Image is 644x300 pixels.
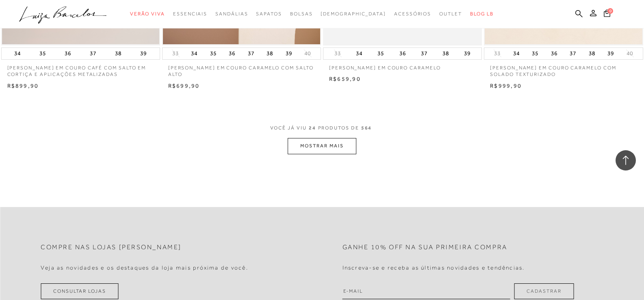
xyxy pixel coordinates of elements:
button: 40 [624,50,635,57]
button: 36 [549,48,560,59]
button: 34 [189,48,200,59]
span: 24 [309,125,316,131]
button: 37 [567,48,579,59]
span: Verão Viva [130,11,165,17]
a: noSubCategoriesText [321,6,386,22]
a: Consultar Lojas [41,283,119,299]
span: [DEMOGRAPHIC_DATA] [321,11,386,17]
a: [PERSON_NAME] EM COURO CARAMELO COM SOLADO TEXTURIZADO [484,60,643,78]
button: 36 [62,48,74,59]
button: Cadastrar [514,283,574,299]
button: 33 [332,50,343,57]
button: 33 [492,50,503,57]
a: categoryNavScreenReaderText [290,6,313,22]
h4: Inscreva-se e receba as últimas novidades e tendências. [343,264,525,271]
a: categoryNavScreenReaderText [173,6,207,22]
h2: Compre nas lojas [PERSON_NAME] [41,244,182,251]
button: 35 [208,48,219,59]
a: [PERSON_NAME] EM COURO CARAMELO COM SALTO ALTO [162,60,321,78]
button: 34 [12,48,23,59]
button: 36 [226,48,238,59]
a: categoryNavScreenReaderText [394,6,431,22]
button: 39 [283,48,295,59]
span: R$659,90 [329,76,361,82]
button: 39 [138,48,149,59]
span: Outlet [439,11,462,17]
span: Essenciais [173,11,207,17]
button: 36 [397,48,408,59]
button: 34 [353,48,365,59]
span: 564 [361,125,372,131]
button: 34 [511,48,522,59]
h2: Ganhe 10% off na sua primeira compra [343,244,507,251]
span: R$899,90 [7,82,39,89]
button: 33 [170,50,181,57]
button: 37 [87,48,99,59]
button: 38 [440,48,451,59]
a: [PERSON_NAME] EM COURO CARAMELO [323,60,482,71]
button: 35 [37,48,48,59]
button: 37 [245,48,257,59]
button: 39 [605,48,616,59]
button: 39 [462,48,473,59]
button: 38 [113,48,124,59]
button: MOSTRAR MAIS [288,138,356,154]
span: Sapatos [256,11,282,17]
input: E-mail [343,283,510,299]
span: BLOG LB [470,11,494,17]
span: Bolsas [290,11,313,17]
button: 37 [418,48,430,59]
a: categoryNavScreenReaderText [256,6,282,22]
span: R$999,90 [490,82,522,89]
span: R$699,90 [168,82,200,89]
button: 0 [601,9,613,20]
a: categoryNavScreenReaderText [439,6,462,22]
button: 35 [529,48,541,59]
span: VOCÊ JÁ VIU PRODUTOS DE [270,125,374,131]
a: categoryNavScreenReaderText [215,6,248,22]
span: Acessórios [394,11,431,17]
a: categoryNavScreenReaderText [130,6,165,22]
a: BLOG LB [470,6,494,22]
button: 35 [375,48,386,59]
span: Sandálias [215,11,248,17]
button: 38 [264,48,275,59]
a: [PERSON_NAME] EM COURO CAFÉ COM SALTO EM CORTIÇA E APLICAÇÕES METALIZADAS [1,60,160,78]
span: 0 [607,8,613,14]
h4: Veja as novidades e os destaques da loja mais próxima de você. [41,264,248,271]
button: 38 [586,48,598,59]
button: 40 [302,50,313,57]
